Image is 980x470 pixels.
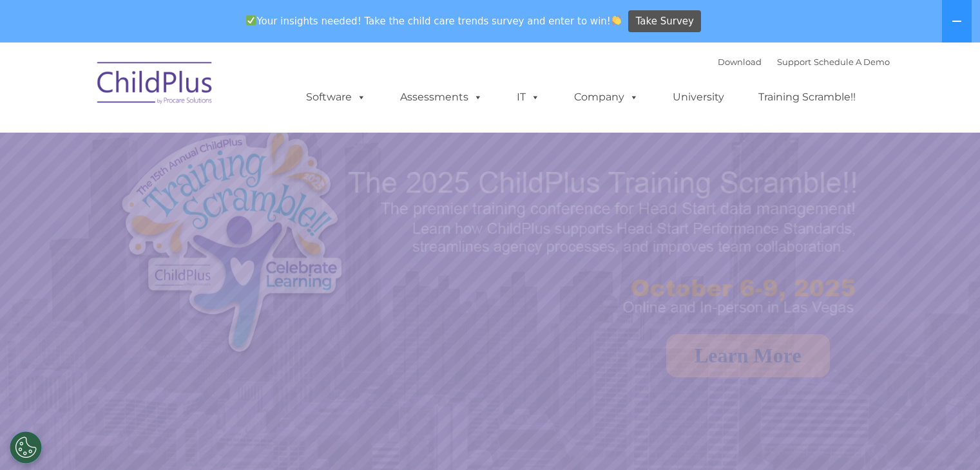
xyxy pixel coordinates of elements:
a: Software [293,84,379,110]
span: Take Survey [636,10,694,33]
a: Training Scramble!! [745,84,869,110]
a: Download [718,57,762,67]
img: ChildPlus by Procare Solutions [91,53,220,117]
a: IT [504,84,553,110]
img: 👏 [611,15,621,25]
img: ✅ [246,15,256,25]
font: | [718,57,890,67]
a: Company [561,84,651,110]
a: Learn More [666,334,830,377]
a: University [660,84,737,110]
a: Assessments [387,84,495,110]
button: Cookies Settings [10,431,42,464]
a: Schedule A Demo [814,57,890,67]
span: Your insights needed! Take the child care trends survey and enter to win! [241,8,627,33]
a: Take Survey [628,10,701,33]
a: Support [777,57,811,67]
